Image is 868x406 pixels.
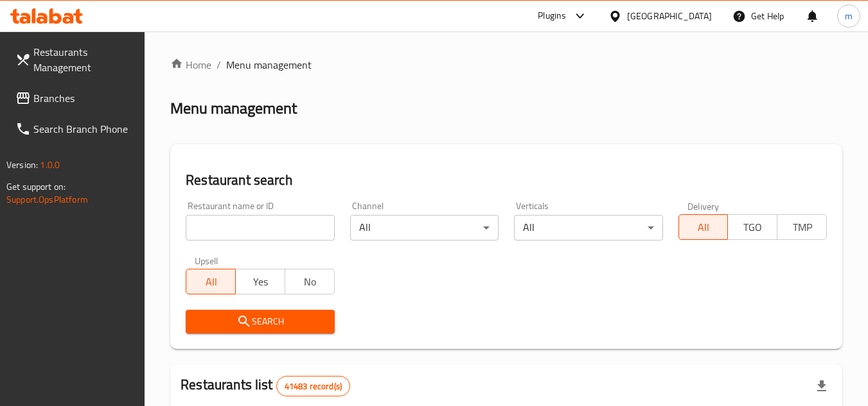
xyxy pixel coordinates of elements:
[6,156,38,173] span: Version:
[186,215,334,241] input: Search for restaurant name or ID..
[217,57,221,72] li: /
[733,218,772,237] span: TGO
[170,57,211,72] a: Home
[285,269,335,294] button: No
[514,215,662,241] div: All
[186,269,236,294] button: All
[783,218,822,237] span: TMP
[170,98,297,119] h2: Menu management
[195,256,218,265] label: Upsell
[684,218,723,237] span: All
[678,214,729,240] button: All
[235,269,285,294] button: Yes
[241,273,280,291] span: Yes
[33,90,135,106] span: Branches
[350,215,499,241] div: All
[845,9,853,23] span: m
[191,273,231,291] span: All
[5,83,145,114] a: Branches
[6,178,66,195] span: Get support on:
[290,273,330,291] span: No
[6,191,88,208] a: Support.OpsPlatform
[538,8,566,24] div: Plugins
[627,9,712,23] div: [GEOGRAPHIC_DATA]
[186,171,827,190] h2: Restaurant search
[33,121,135,137] span: Search Branch Phone
[5,37,145,83] a: Restaurants Management
[170,57,842,72] nav: breadcrumb
[806,371,837,402] div: Export file
[687,201,720,210] label: Delivery
[33,44,135,75] span: Restaurants Management
[276,376,350,396] div: Total records count
[727,214,777,240] button: TGO
[226,57,312,72] span: Menu management
[277,380,350,393] span: 41483 record(s)
[777,214,827,240] button: TMP
[186,310,334,334] button: Search
[40,156,60,173] span: 1.0.0
[196,314,324,330] span: Search
[181,375,350,396] h2: Restaurants list
[5,114,145,144] a: Search Branch Phone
